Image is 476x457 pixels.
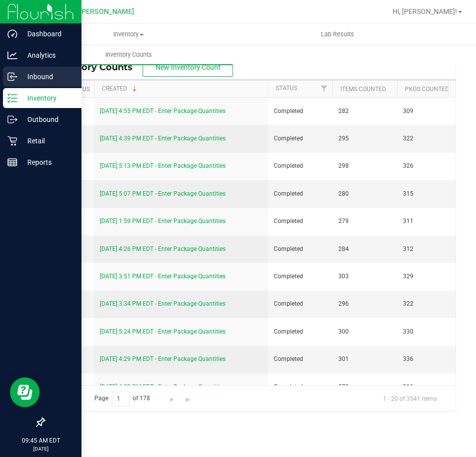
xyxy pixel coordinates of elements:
a: [DATE] 5:13 PM EDT - Enter Package Quantities [100,162,226,169]
a: [DATE] 5:07 PM EDT - Enter Package Quantities [100,190,226,197]
p: Outbound [17,114,77,125]
span: 1 - 20 of 3541 items [375,391,445,406]
a: [DATE] 4:29 PM EDT - Enter Package Quantities [100,355,226,362]
span: Inventory Counts [92,50,165,59]
span: Completed [274,354,326,364]
span: Page of 178 [86,391,159,406]
a: Created [102,85,139,92]
a: [DATE] 3:51 PM EDT - Enter Package Quantities [100,273,226,280]
span: Completed [274,134,326,143]
span: 282 [338,107,391,116]
span: New Inventory Count [156,63,221,71]
a: Inventory [24,24,233,45]
span: 322 [403,134,456,143]
a: [DATE] 3:34 PM EDT - Enter Package Quantities [100,300,226,307]
p: Retail [17,135,77,147]
span: 309 [403,107,456,116]
span: 336 [403,354,456,364]
span: 284 [338,244,391,254]
span: Inventory Counts [52,62,143,73]
iframe: Resource center [10,377,40,407]
span: Completed [274,161,326,171]
p: Analytics [17,49,77,61]
p: 09:45 AM EDT [4,436,77,445]
span: 330 [403,327,456,337]
a: Filter [316,80,332,97]
span: Hi, [PERSON_NAME]! [393,7,457,15]
span: 300 [338,327,391,337]
span: 278 [338,382,391,392]
a: [DATE] 4:55 PM EDT - Enter Package Quantities [100,108,226,114]
inline-svg: Retail [7,136,17,146]
p: [DATE] [4,445,77,453]
span: Completed [274,244,326,254]
a: Items Counted [340,86,386,93]
span: 329 [403,272,456,281]
span: 326 [403,161,456,171]
inline-svg: Reports [7,157,17,167]
a: [DATE] 4:23 PM EDT - Enter Package Quantities [100,383,226,390]
span: Completed [274,189,326,199]
span: 311 [403,382,456,392]
inline-svg: Analytics [7,50,17,60]
p: Inbound [17,71,77,83]
span: 315 [403,189,456,199]
span: 279 [338,217,391,226]
span: Completed [274,327,326,337]
inline-svg: Outbound [7,114,17,124]
a: Lab Results [233,24,442,45]
span: Completed [274,299,326,309]
span: Completed [274,382,326,392]
p: Reports [17,156,77,168]
span: 301 [338,354,391,364]
inline-svg: Dashboard [7,29,17,39]
a: Go to the last page [180,391,195,404]
span: Lab Results [308,30,368,39]
a: Inventory Counts [24,44,233,65]
a: [DATE] 4:26 PM EDT - Enter Package Quantities [100,245,226,252]
inline-svg: Inventory [7,93,17,103]
span: 280 [338,189,391,199]
span: Completed [274,217,326,226]
span: 312 [403,244,456,254]
input: 1 [112,391,130,406]
a: [DATE] 5:24 PM EDT - Enter Package Quantities [100,328,226,335]
span: 303 [338,272,391,281]
span: 295 [338,134,391,143]
span: 322 [403,299,456,309]
a: Go to the next page [165,391,179,404]
span: Completed [274,272,326,281]
span: 296 [338,299,391,309]
span: Completed [274,107,326,116]
a: [DATE] 4:39 PM EDT - Enter Package Quantities [100,135,226,142]
p: Inventory [17,92,77,104]
inline-svg: Inbound [7,72,17,82]
p: Dashboard [17,28,77,40]
button: New Inventory Count [143,58,233,77]
span: 298 [338,161,391,171]
span: Inventory [24,30,233,39]
a: Pkgs Counted [405,86,449,93]
a: [DATE] 1:59 PM EDT - Enter Package Quantities [100,218,226,225]
span: Ft. [PERSON_NAME] [69,7,134,16]
span: 311 [403,217,456,226]
a: Status [276,85,297,92]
